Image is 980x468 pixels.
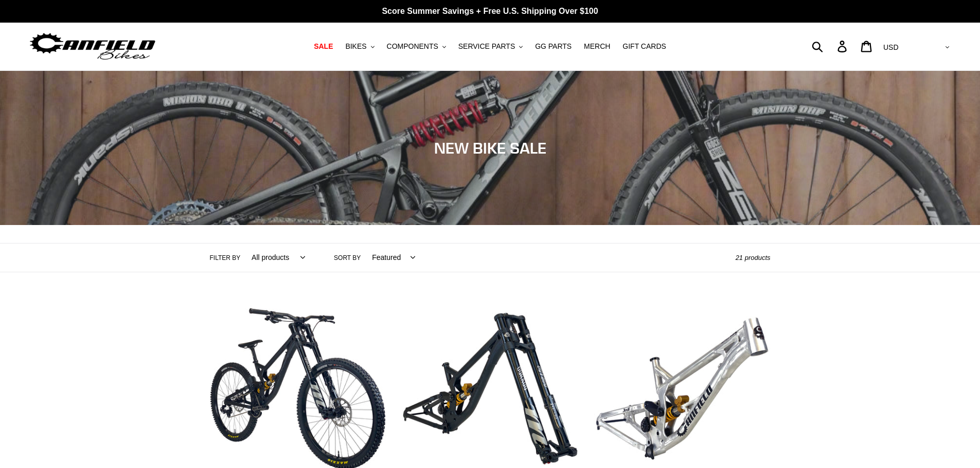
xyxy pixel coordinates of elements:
[210,253,241,263] label: Filter by
[617,40,671,53] a: GIFT CARDS
[817,35,844,58] input: Search
[530,40,577,53] a: GG PARTS
[309,40,338,53] a: SALE
[334,253,361,263] label: Sort by
[434,139,546,157] span: NEW BIKE SALE
[535,42,572,51] span: GG PARTS
[382,40,451,53] button: COMPONENTS
[579,40,615,53] a: MERCH
[28,30,157,63] img: Canfield Bikes
[340,40,379,53] button: BIKES
[458,42,515,51] span: SERVICE PARTS
[453,40,528,53] button: SERVICE PARTS
[584,42,610,51] span: MERCH
[387,42,438,51] span: COMPONENTS
[314,42,333,51] span: SALE
[622,42,666,51] span: GIFT CARDS
[736,254,771,261] span: 21 products
[345,42,366,51] span: BIKES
